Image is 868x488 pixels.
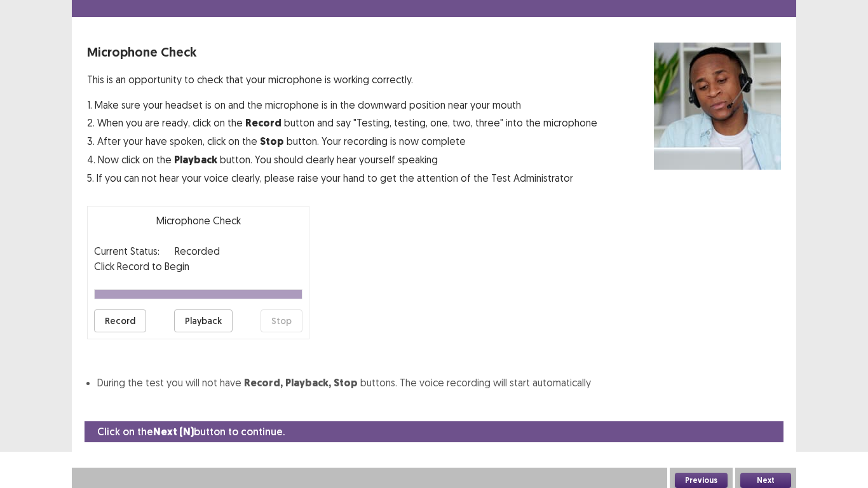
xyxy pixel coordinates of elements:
[174,153,217,166] strong: Playback
[285,376,331,390] strong: Playback,
[97,424,285,440] p: Click on the button to continue.
[654,43,781,170] img: microphone check
[87,43,597,62] p: Microphone Check
[675,473,728,488] button: Previous
[94,259,302,274] p: Click Record to Begin
[94,243,159,259] p: Current Status:
[97,375,781,391] li: During the test you will not have buttons. The voice recording will start automatically
[87,115,597,131] p: 2. When you are ready, click on the button and say "Testing, testing, one, two, three" into the m...
[87,72,597,87] p: This is an opportunity to check that your microphone is working correctly.
[740,473,791,488] button: Next
[87,133,597,149] p: 3. After your have spoken, click on the button. Your recording is now complete
[94,309,146,332] button: Record
[245,116,281,130] strong: Record
[260,135,284,148] strong: Stop
[175,243,220,259] p: Recorded
[87,152,597,168] p: 4. Now click on the button. You should clearly hear yourself speaking
[244,376,283,390] strong: Record,
[334,376,358,390] strong: Stop
[87,170,597,186] p: 5. If you can not hear your voice clearly, please raise your hand to get the attention of the Tes...
[94,213,302,228] p: Microphone Check
[153,425,194,438] strong: Next (N)
[174,309,233,332] button: Playback
[87,97,597,112] p: 1. Make sure your headset is on and the microphone is in the downward position near your mouth
[261,309,302,332] button: Stop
